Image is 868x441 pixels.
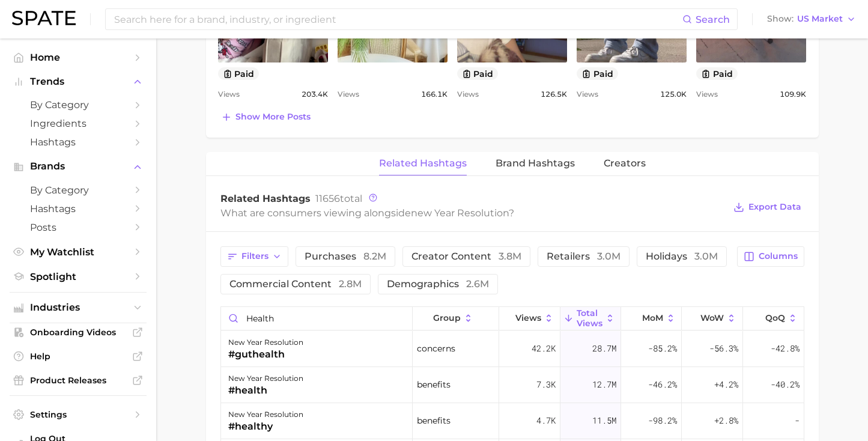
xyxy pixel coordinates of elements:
[737,246,804,267] button: Columns
[457,87,479,102] span: Views
[302,87,328,102] span: 203.4k
[10,323,147,341] a: Onboarding Videos
[592,341,616,356] span: 28.7m
[30,246,126,258] span: My Watchlist
[780,87,806,102] span: 109.9k
[10,199,147,218] a: Hashtags
[411,207,509,219] span: new year resolution
[759,251,798,261] span: Columns
[315,193,340,204] span: 11656
[714,377,738,392] span: +4.2%
[648,341,677,356] span: -85.2%
[457,67,499,80] button: paid
[560,307,621,330] button: Total Views
[795,413,800,428] span: -
[771,377,800,392] span: -40.2%
[30,271,126,282] span: Spotlight
[743,307,804,330] button: QoQ
[30,76,126,87] span: Trends
[515,313,541,323] span: Views
[363,251,386,262] span: 8.2m
[547,252,621,261] span: retailers
[709,341,738,356] span: -56.3%
[10,157,147,175] button: Brands
[220,205,725,221] div: What are consumers viewing alongside ?
[411,252,521,261] span: creator content
[30,409,126,420] span: Settings
[338,87,359,102] span: Views
[541,87,567,102] span: 126.5k
[10,243,147,261] a: My Watchlist
[228,347,303,362] div: #guthealth
[30,302,126,313] span: Industries
[577,308,602,327] span: Total Views
[767,16,794,22] span: Show
[10,267,147,286] a: Spotlight
[235,112,311,122] span: Show more posts
[648,413,677,428] span: -98.2%
[765,313,785,323] span: QoQ
[417,341,455,356] span: concerns
[30,351,126,362] span: Help
[646,252,718,261] span: holidays
[696,67,738,80] button: paid
[748,202,801,212] span: Export Data
[642,313,663,323] span: MoM
[10,96,147,114] a: by Category
[241,251,269,261] span: Filters
[10,406,147,424] a: Settings
[536,413,556,428] span: 4.7k
[413,307,499,330] button: group
[10,181,147,199] a: by Category
[30,222,126,233] span: Posts
[597,251,621,262] span: 3.0m
[696,14,730,25] span: Search
[466,278,489,290] span: 2.6m
[220,246,288,267] button: Filters
[421,87,448,102] span: 166.1k
[30,375,126,386] span: Product Releases
[387,279,489,289] span: demographics
[10,299,147,317] button: Industries
[10,371,147,389] a: Product Releases
[379,158,467,169] span: Related Hashtags
[730,199,804,216] button: Export Data
[694,251,718,262] span: 3.0m
[10,48,147,67] a: Home
[417,413,451,428] span: benefits
[700,313,724,323] span: WoW
[228,407,303,422] div: new year resolution
[30,184,126,196] span: by Category
[113,9,682,29] input: Search here for a brand, industry, or ingredient
[10,73,147,91] button: Trends
[499,307,560,330] button: Views
[228,383,303,398] div: #health
[30,118,126,129] span: Ingredients
[339,278,362,290] span: 2.8m
[417,377,451,392] span: benefits
[604,158,646,169] span: Creators
[221,403,804,439] button: new year resolution#healthybenefits4.7k11.5m-98.2%+2.8%-
[496,158,575,169] span: Brand Hashtags
[228,371,303,386] div: new year resolution
[221,307,413,330] input: Search in category
[621,307,682,330] button: MoM
[30,161,126,172] span: Brands
[30,99,126,111] span: by Category
[577,87,598,102] span: Views
[592,413,616,428] span: 11.5m
[771,341,800,356] span: -42.8%
[218,87,240,102] span: Views
[797,16,843,22] span: US Market
[228,419,303,434] div: #healthy
[499,251,521,262] span: 3.8m
[577,67,618,80] button: paid
[764,11,859,27] button: ShowUS Market
[221,331,804,367] button: new year resolution#guthealthconcerns42.2k28.7m-85.2%-56.3%-42.8%
[220,193,311,204] span: Related Hashtags
[10,218,147,237] a: Posts
[10,114,147,133] a: Ingredients
[12,11,76,25] img: SPATE
[660,87,687,102] span: 125.0k
[10,133,147,151] a: Hashtags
